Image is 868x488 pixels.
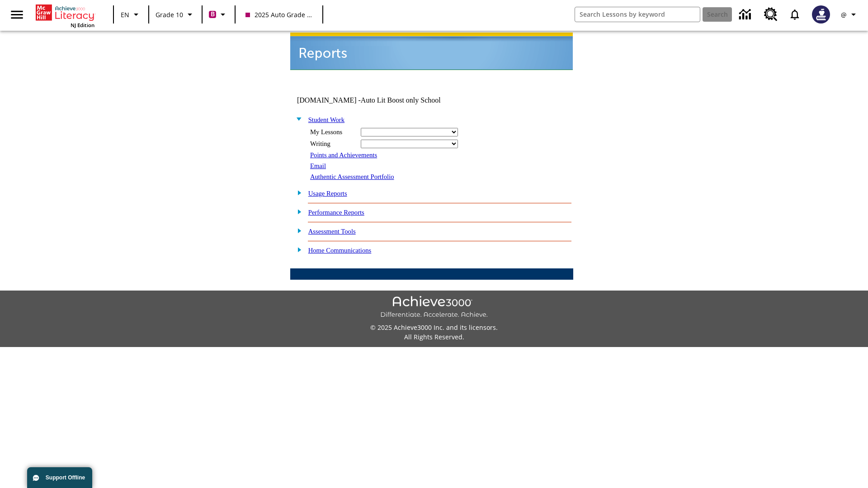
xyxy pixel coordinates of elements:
[292,245,302,253] img: plus.gif
[841,10,847,19] span: @
[308,209,364,216] a: Performance Reports
[575,7,700,22] input: search field
[4,1,30,28] button: Open side menu
[46,474,85,481] span: Support Offline
[71,22,94,28] span: NJ Edition
[297,96,463,104] td: [DOMAIN_NAME] -
[308,116,344,123] a: Student Work
[310,173,394,180] a: Authentic Assessment Portfolio
[310,162,326,169] a: Email
[121,10,129,19] span: EN
[152,6,199,23] button: Grade: Grade 10, Select a grade
[759,2,783,27] a: Resource Center, Will open in new tab
[734,2,759,27] a: Data Center
[308,228,356,235] a: Assessment Tools
[308,247,372,254] a: Home Communications
[292,226,302,235] img: plus.gif
[310,140,355,148] div: Writing
[812,5,830,23] img: Avatar
[783,3,807,26] a: Notifications
[156,10,183,19] span: Grade 10
[245,10,312,19] span: 2025 Auto Grade 10
[211,9,215,20] span: B
[380,296,488,319] img: Achieve3000 Differentiate Accelerate Achieve
[835,6,864,23] button: Profile/Settings
[310,128,355,136] div: My Lessons
[308,190,347,197] a: Usage Reports
[292,188,302,197] img: plus.gif
[310,151,377,159] a: Points and Achievements
[290,33,573,70] img: header
[205,6,232,23] button: Boost Class color is violet red. Change class color
[36,3,94,28] div: Home
[292,115,302,123] img: minus.gif
[361,96,441,104] nobr: Auto Lit Boost only School
[27,467,92,488] button: Support Offline
[807,3,835,26] button: Select a new avatar
[117,6,146,23] button: Language: EN, Select a language
[292,207,302,216] img: plus.gif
